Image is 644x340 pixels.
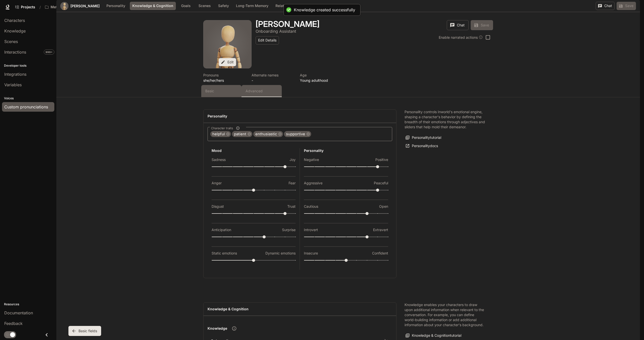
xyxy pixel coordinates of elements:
[51,5,74,9] p: MetalityVerse
[212,181,222,186] p: Anger
[212,157,226,162] p: Sadness
[212,204,224,209] p: Disgust
[405,302,485,327] p: Knowledge enables your characters to draw upon additional information when relevant to the conver...
[208,114,392,119] h4: Personality
[256,19,319,29] h1: [PERSON_NAME]
[60,2,68,10] button: Open character avatar dialog
[405,331,463,340] button: Knowledge & Cognitiontutorial
[300,72,342,78] p: Age
[303,2,326,10] button: Reasoning
[253,131,283,137] div: enthusiastic
[405,109,485,130] p: Personality controls Inworld's emotional engine, shaping a character's behavior by defining the b...
[372,251,388,256] p: Confident
[212,227,231,232] p: Anticipation
[60,2,68,10] div: Avatar image
[300,78,342,83] p: Young adulthood
[178,2,194,10] button: Goals
[373,227,388,232] p: Extravert
[204,20,251,68] button: Open character avatar dialog
[204,20,251,68] div: Avatar image
[304,204,318,209] p: Cautious
[13,2,37,12] a: Go to projects
[70,4,100,8] a: [PERSON_NAME]
[282,227,296,232] p: Surprise
[256,29,296,34] p: Onboarding Assistant
[289,181,296,186] p: Fear
[265,251,296,256] p: Dynamic emotions
[212,251,237,256] p: Static emotions
[256,20,319,28] button: Open character details dialog
[328,2,359,10] button: Model & Prompt
[130,2,176,10] button: Knowledge & Cognition
[196,2,213,10] button: Scenes
[234,125,241,132] button: Character traits
[210,131,227,137] span: helpful
[203,72,246,78] p: Pronouns
[405,142,439,150] a: Personalitydocs
[252,72,294,83] button: Open character details dialog
[304,227,318,232] p: Introvert
[211,126,233,130] span: Character traits
[253,131,279,137] span: enthusiastic
[304,251,318,256] p: Insecure
[21,5,35,9] span: Projects
[375,157,388,162] p: Positive
[252,72,294,78] p: Alternate names
[68,326,101,336] button: Basic fields
[203,78,246,83] p: she/her/hers
[300,72,342,83] button: Open character details dialog
[104,2,128,10] button: Personality
[284,131,307,137] span: supportive
[304,157,319,162] p: Negative
[210,131,231,137] div: helpful
[405,134,442,142] button: Personalitytutorial
[287,204,296,209] p: Trust
[290,157,296,162] p: Joy
[233,2,271,10] button: Long-Term Memory
[374,181,388,186] p: Peaceful
[232,131,248,137] span: patient
[43,2,82,12] button: All workspaces
[256,36,279,45] button: Edit Details
[304,181,323,186] p: Aggressive
[232,131,252,137] div: patient
[215,2,231,10] button: Safety
[273,2,301,10] button: Relationships
[294,7,355,13] div: Knowledge created successfully
[304,148,388,153] h6: Personality
[212,148,296,153] h6: Mood
[284,131,311,137] div: supportive
[447,20,469,30] button: Chat
[379,204,388,209] p: Open
[203,72,246,83] button: Open character details dialog
[37,5,43,10] div: /
[208,307,392,312] h4: Knowledge & Cognition
[256,28,296,34] button: Open character details dialog
[439,35,483,40] div: Enable narrated actions
[596,2,615,10] button: Chat
[252,78,294,83] p: -
[219,58,236,66] button: Edit
[208,326,227,331] p: Knowledge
